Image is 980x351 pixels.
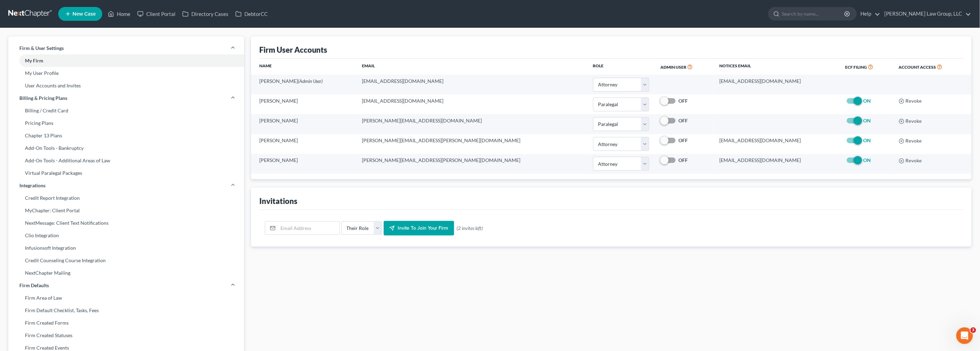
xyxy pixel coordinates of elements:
[678,118,688,123] strong: OFF
[8,42,244,54] a: Firm & User Settings
[588,59,655,75] th: Role
[134,8,179,20] a: Client Portal
[357,154,588,174] td: [PERSON_NAME][EMAIL_ADDRESS][PERSON_NAME][DOMAIN_NAME]
[782,7,845,20] input: Search by name...
[714,134,840,154] td: [EMAIL_ADDRESS][DOMAIN_NAME]
[19,282,49,289] span: Firm Defaults
[104,8,134,20] a: Home
[899,65,936,70] span: Account Access
[457,225,483,232] span: (2 invites left)
[8,254,244,267] a: Credit Counseling Course Integration
[8,292,244,304] a: Firm Area of Law
[8,217,244,229] a: NextMessage: Client Text Notifications
[251,94,357,114] td: [PERSON_NAME]
[8,129,244,142] a: Chapter 13 Plans
[8,179,244,192] a: Integrations
[864,137,871,143] strong: ON
[8,192,244,204] a: Credit Report Integration
[899,99,922,104] button: Revoke
[259,45,328,55] div: Firm User Accounts
[251,154,357,174] td: [PERSON_NAME]
[8,92,244,104] a: Billing & Pricing Plans
[278,222,339,235] input: Email Address
[678,98,688,104] strong: OFF
[8,104,244,117] a: Billing / Credit Card
[714,75,840,94] td: [EMAIL_ADDRESS][DOMAIN_NAME]
[714,154,840,174] td: [EMAIL_ADDRESS][DOMAIN_NAME]
[8,329,244,342] a: Firm Created Statuses
[251,134,357,154] td: [PERSON_NAME]
[8,79,244,92] a: User Accounts and Invites
[845,65,867,70] span: ECF Filing
[8,242,244,254] a: Infusionsoft Integration
[232,8,271,20] a: DebtorCC
[899,119,922,124] button: Revoke
[259,196,297,206] div: Invitations
[179,8,232,20] a: Directory Cases
[298,78,323,84] span: (Admin User)
[8,267,244,279] a: NextChapter Mailing
[956,327,973,344] iframe: Intercom live chat
[864,98,871,104] strong: ON
[8,229,244,242] a: Clio Integration
[8,54,244,67] a: My Firm
[8,154,244,167] a: Add-On Tools - Additional Areas of Law
[72,11,96,17] span: New Case
[357,134,588,154] td: [PERSON_NAME][EMAIL_ADDRESS][PERSON_NAME][DOMAIN_NAME]
[8,204,244,217] a: MyChapter: Client Portal
[864,157,871,163] strong: ON
[8,142,244,154] a: Add-On Tools - Bankruptcy
[881,8,971,20] a: [PERSON_NAME] Law Group, LLC
[19,45,64,52] span: Firm & User Settings
[857,8,881,20] a: Help
[899,158,922,164] button: Revoke
[251,59,357,75] th: Name
[678,157,688,163] strong: OFF
[251,114,357,134] td: [PERSON_NAME]
[8,279,244,292] a: Firm Defaults
[8,317,244,329] a: Firm Created Forms
[8,304,244,317] a: Firm Default Checklist, Tasks, Fees
[357,75,588,94] td: [EMAIL_ADDRESS][DOMAIN_NAME]
[357,59,588,75] th: Email
[384,221,454,236] button: Invite to join your firm
[8,167,244,179] a: Virtual Paralegal Packages
[678,137,688,143] strong: OFF
[251,75,357,94] td: [PERSON_NAME]
[357,94,588,114] td: [EMAIL_ADDRESS][DOMAIN_NAME]
[660,65,686,70] span: Admin User
[8,67,244,79] a: My User Profile
[714,59,840,75] th: Notices Email
[19,95,67,102] span: Billing & Pricing Plans
[971,327,976,333] span: 3
[19,182,45,189] span: Integrations
[899,138,922,144] button: Revoke
[398,225,449,231] span: Invite to join your firm
[357,114,588,134] td: [PERSON_NAME][EMAIL_ADDRESS][DOMAIN_NAME]
[864,118,871,123] strong: ON
[8,117,244,129] a: Pricing Plans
